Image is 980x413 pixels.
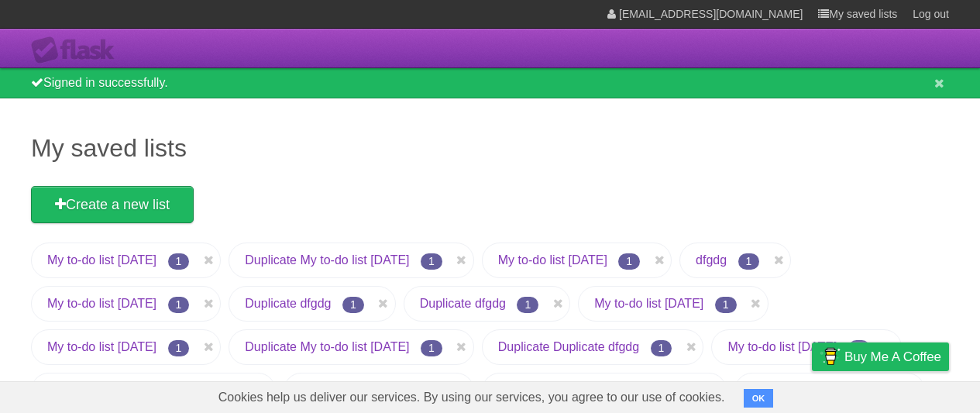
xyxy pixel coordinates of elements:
[498,340,639,353] a: Duplicate Duplicate dfgdg
[594,297,703,310] a: My to-do list [DATE]
[420,297,506,310] a: Duplicate dfgdg
[31,36,124,64] div: Flask
[31,186,194,223] a: Create a new list
[715,297,737,313] span: 1
[812,342,949,371] a: Buy me a coffee
[168,253,190,270] span: 1
[168,297,190,313] span: 1
[844,343,941,370] span: Buy me a coffee
[168,340,190,356] span: 1
[245,297,331,310] a: Duplicate dfgdg
[651,340,672,356] span: 1
[618,253,640,270] span: 1
[47,253,156,267] a: My to-do list [DATE]
[245,340,409,353] a: Duplicate My to-do list [DATE]
[245,253,409,267] a: Duplicate My to-do list [DATE]
[421,340,442,356] span: 1
[47,340,156,353] a: My to-do list [DATE]
[203,382,741,413] span: Cookies help us deliver our services. By using our services, you agree to our use of cookies.
[342,297,364,313] span: 1
[848,340,870,356] span: 1
[421,253,442,270] span: 1
[517,297,538,313] span: 1
[696,253,727,267] a: dfgdg
[47,297,156,310] a: My to-do list [DATE]
[498,253,607,267] a: My to-do list [DATE]
[31,129,949,167] h1: My saved lists
[744,389,774,408] button: OK
[820,343,841,370] img: Buy me a coffee
[727,340,837,353] a: My to-do list [DATE]
[738,253,760,270] span: 1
